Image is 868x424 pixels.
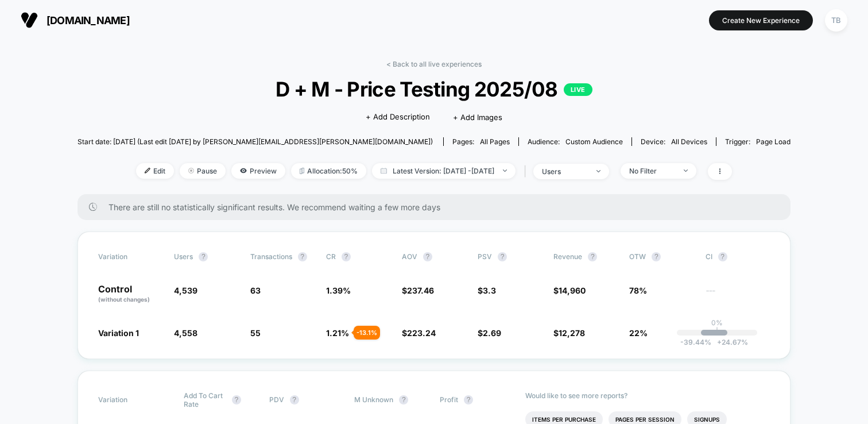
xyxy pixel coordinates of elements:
span: 1.39 % [326,286,351,295]
span: 63 [250,286,261,295]
button: ? [464,395,473,404]
div: - 13.1 % [354,326,380,340]
span: users [174,252,193,261]
span: | [521,163,533,180]
span: Edit [136,163,174,179]
div: TB [825,9,847,32]
span: 2.69 [483,328,501,338]
p: LIVE [564,83,592,96]
span: all devices [671,137,707,146]
span: CI [706,252,769,261]
button: TB [821,9,851,32]
button: ? [652,252,661,261]
span: PSV [478,252,492,261]
img: Visually logo [21,11,38,29]
span: Page Load [756,137,790,146]
span: [DOMAIN_NAME] [46,14,130,26]
span: 4,539 [174,286,197,295]
span: There are still no statistically significant results. We recommend waiting a few more days [108,202,768,212]
img: rebalance [300,168,304,174]
span: 14,960 [559,286,586,295]
span: $ [553,328,585,338]
span: M Unknown [354,395,393,404]
div: Trigger: [725,137,790,146]
p: 0% [711,318,723,327]
span: Revenue [553,252,582,261]
button: ? [298,252,307,261]
span: Pause [180,163,226,179]
span: $ [478,328,501,338]
span: $ [553,286,586,295]
span: $ [402,328,436,338]
span: Variation 1 [98,328,139,338]
span: $ [402,286,434,295]
span: 55 [250,328,261,338]
img: edit [145,168,150,174]
button: ? [290,395,299,404]
button: ? [199,252,208,261]
span: 24.67 % [711,338,748,346]
span: 3.3 [483,286,496,295]
span: D + M - Price Testing 2025/08 [113,77,754,101]
p: Would like to see more reports? [525,391,770,400]
span: Custom Audience [565,137,623,146]
span: Transactions [250,252,292,261]
span: 78% [629,286,647,295]
a: < Back to all live experiences [386,60,482,68]
div: Pages: [452,137,510,146]
span: Preview [231,163,285,179]
p: Control [98,284,162,304]
span: Allocation: 50% [291,163,366,179]
span: 12,278 [559,328,585,338]
span: 237.46 [407,286,434,295]
span: OTW [629,252,692,261]
span: Profit [440,395,458,404]
span: + Add Description [366,111,430,123]
span: + Add Images [453,113,502,122]
span: 223.24 [407,328,436,338]
div: users [542,167,588,176]
span: $ [478,286,496,295]
img: calendar [381,168,387,174]
span: all pages [480,137,510,146]
span: 1.21 % [326,328,349,338]
span: Variation [98,391,161,408]
p: | [716,327,718,336]
span: Start date: [DATE] (Last edit [DATE] by [PERSON_NAME][EMAIL_ADDRESS][PERSON_NAME][DOMAIN_NAME]) [77,137,433,146]
button: ? [498,252,507,261]
button: ? [232,395,241,404]
span: --- [706,287,770,304]
span: Device: [631,137,716,146]
img: end [596,170,600,172]
button: [DOMAIN_NAME] [17,11,133,29]
span: -39.44 % [680,338,711,346]
button: ? [342,252,351,261]
span: + [717,338,722,346]
button: ? [399,395,408,404]
img: end [188,168,194,174]
span: Add To Cart Rate [184,391,226,408]
span: PDV [269,395,284,404]
img: end [503,169,507,172]
span: Latest Version: [DATE] - [DATE] [372,163,516,179]
img: end [684,169,688,172]
button: Create New Experience [709,10,813,30]
span: Variation [98,252,161,261]
button: ? [588,252,597,261]
div: No Filter [629,167,675,175]
span: 22% [629,328,648,338]
span: (without changes) [98,296,150,303]
span: CR [326,252,336,261]
div: Audience: [528,137,623,146]
button: ? [423,252,432,261]
span: 4,558 [174,328,197,338]
button: ? [718,252,727,261]
span: AOV [402,252,417,261]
